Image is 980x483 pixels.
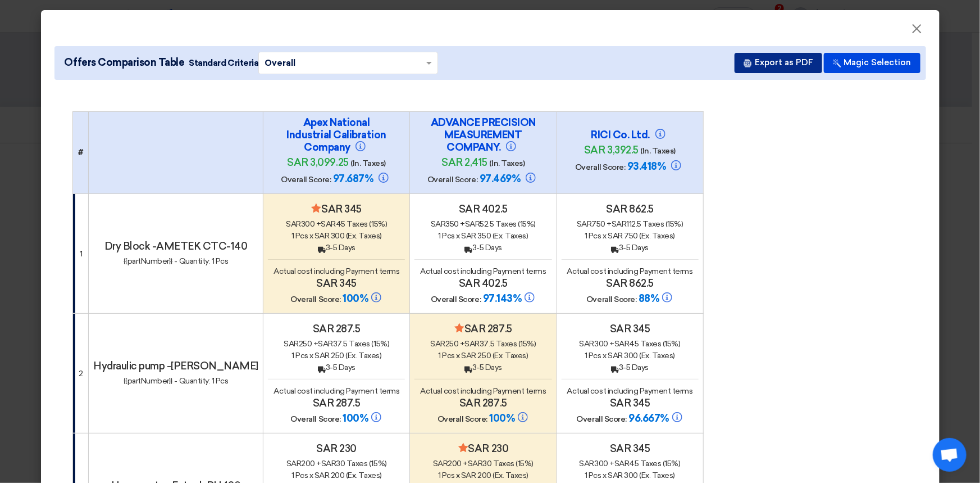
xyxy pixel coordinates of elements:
font: SAR 300 [608,471,638,480]
font: sar [465,219,480,229]
font: Standard Criteria [189,58,258,68]
font: 93.418% [627,160,666,173]
font: 3-5 Days [619,243,649,252]
font: 97.687% [333,173,373,185]
font: SAR 300 [608,351,638,360]
font: (Ex. Taxes) [346,471,382,480]
font: 1 [585,471,587,480]
font: 1 [585,351,587,360]
font: 300 + [301,219,321,229]
font: (Ex. Taxes) [640,231,676,241]
font: (In. Taxes) [490,159,525,168]
font: SAR 350 [462,231,491,241]
font: 750 + [591,219,612,229]
font: sar [612,219,627,229]
font: Apex National Industrial Calibration Company [287,116,386,154]
font: SAR 345 [316,277,357,290]
font: SAR 402.5 [459,277,508,290]
font: 37.5 Taxes (15%) [333,339,389,349]
font: RICI Co. Ltd. [591,129,650,141]
font: 1 [438,471,441,480]
font: Pcs x [295,351,313,360]
font: SAR 287.5 [313,397,361,409]
font: 30 Taxes (15%) [336,459,386,468]
font: Overall Score: [431,295,481,304]
font: 1 [291,351,294,360]
font: 250 + [299,339,318,349]
font: 1 [80,249,83,259]
font: SAR [321,459,336,468]
button: Magic Selection [824,53,920,73]
button: Close [902,18,932,40]
font: 2 [79,369,84,378]
font: SAR [321,219,336,229]
font: Export as PDF [755,57,813,67]
font: Overall Score: [427,175,477,184]
font: 200 + [301,459,321,468]
font: (In. Taxes) [640,146,676,156]
font: Actual cost including Payment terms [420,386,546,396]
font: Pcs x [442,471,460,480]
font: 1 [291,471,294,480]
font: 3-5 Days [619,363,649,372]
font: 88% [639,292,659,305]
font: Dry Block -AMETEK CTC-140 [104,240,248,252]
font: Hydraulic pump -[PERSON_NAME] [93,360,258,372]
font: SAR 402.5 [459,203,508,215]
font: Actual cost including Payment terms [567,267,693,276]
font: 45 Taxes (15%) [629,459,680,468]
button: Export as PDF [735,53,822,73]
font: 45 Taxes (15%) [336,219,387,229]
font: 97.469% [480,173,521,185]
font: SAR 300 [314,231,345,241]
font: SAR 345 [610,443,650,455]
font: 112.5 Taxes (15%) [627,219,683,229]
font: SAR [286,219,301,229]
font: SAR 230 [468,443,509,455]
font: 300 + [594,459,614,468]
font: 100% [490,412,515,425]
font: SAR 287.5 [313,323,361,335]
font: sar [577,219,592,229]
font: Overall Score: [577,414,627,424]
font: Pcs x [295,231,313,241]
font: (Ex. Taxes) [493,471,528,480]
font: Pcs x [442,351,460,360]
font: (Ex. Taxes) [493,231,528,241]
font: SAR 200 [461,471,491,480]
font: sar [430,339,445,349]
font: Overall Score: [291,414,341,424]
font: SAR 345 [610,397,650,409]
font: 1 [438,231,441,241]
font: 1 [585,231,587,241]
font: SAR 345 [610,323,650,335]
font: {{partNumber}} - Quantity: 1 Pcs [124,376,229,386]
font: SAR 750 [608,231,638,241]
font: Actual cost including Payment terms [567,386,693,396]
font: SAR 287.5 [459,397,507,409]
font: SAR 287.5 [464,323,512,335]
a: Open chat [933,438,967,472]
font: 3-5 Days [472,243,502,252]
font: SAR 200 [314,471,345,480]
font: SAR 230 [316,443,357,455]
font: Overall Score: [575,162,625,172]
font: (In. Taxes) [350,159,386,168]
font: SAR 3,392.5 [584,144,639,156]
font: SAR [433,459,448,468]
font: Overall Score: [437,414,487,424]
font: SAR 2,415 [441,156,487,169]
font: Pcs x [589,231,607,241]
font: Overall Score: [281,175,331,184]
font: 45 Taxes (15%) [629,339,680,349]
font: (Ex. Taxes) [640,351,676,360]
font: 3-5 Days [326,363,355,372]
font: SAR [286,459,302,468]
font: SAR [614,339,630,349]
font: Offers Comparison Table [65,56,185,69]
font: SAR 862.5 [606,277,654,290]
font: SAR 862.5 [606,203,654,215]
font: Actual cost including Payment terms [274,386,399,396]
font: 250 + [445,339,465,349]
font: 1 [291,231,294,241]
